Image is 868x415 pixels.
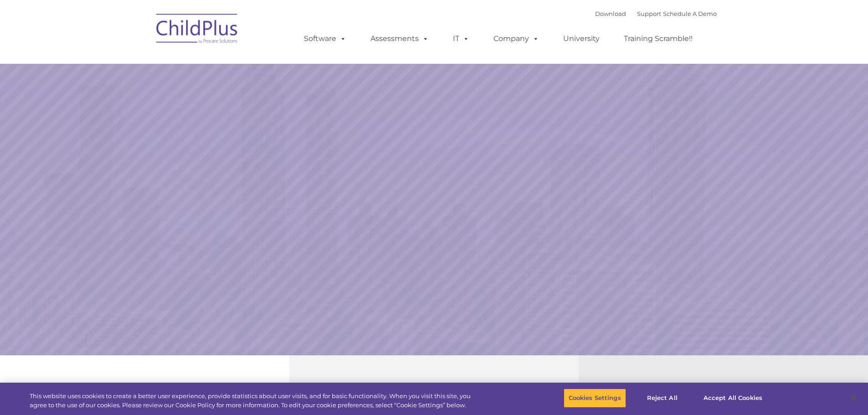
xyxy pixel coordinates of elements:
font: | [595,10,717,17]
div: This website uses cookies to create a better user experience, provide statistics about user visit... [30,392,478,410]
a: Assessments [361,30,438,48]
a: Company [484,30,548,48]
a: Download [595,10,626,17]
button: Cookies Settings [564,389,626,408]
a: IT [444,30,478,48]
a: Schedule A Demo [663,10,717,17]
a: Learn More [590,259,734,297]
button: Reject All [634,389,691,408]
a: Training Scramble!! [615,30,702,48]
a: Software [295,30,355,48]
img: ChildPlus by Procare Solutions [152,7,243,53]
a: University [554,30,609,48]
a: Support [637,10,661,17]
button: Close [843,388,863,408]
button: Accept All Cookies [699,389,767,408]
